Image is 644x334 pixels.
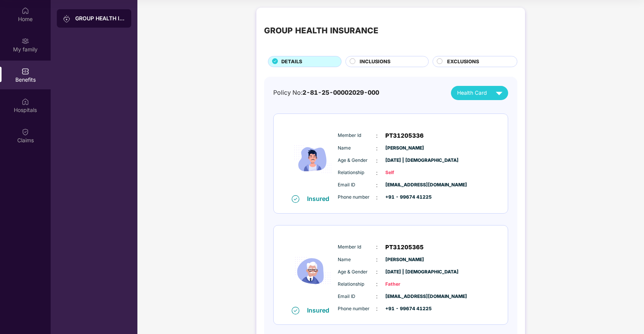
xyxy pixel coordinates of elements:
[376,280,378,288] span: :
[376,193,378,202] span: :
[290,235,336,306] img: icon
[451,86,508,100] button: Health Card
[338,157,376,164] span: Age & Gender
[338,132,376,139] span: Member Id
[376,181,378,189] span: :
[376,304,378,313] span: :
[21,37,29,45] img: svg+xml;base64,PHN2ZyB3aWR0aD0iMjAiIGhlaWdodD0iMjAiIHZpZXdCb3g9IjAgMCAyMCAyMCIgZmlsbD0ibm9uZSIgeG...
[385,169,424,176] span: Self
[338,305,376,313] span: Phone number
[385,281,424,288] span: Father
[385,131,424,140] span: PT31205336
[338,268,376,276] span: Age & Gender
[338,244,376,251] span: Member Id
[376,292,378,301] span: :
[281,58,302,66] span: DETAILS
[385,145,424,152] span: [PERSON_NAME]
[376,144,378,153] span: :
[338,181,376,189] span: Email ID
[385,293,424,300] span: [EMAIL_ADDRESS][DOMAIN_NAME]
[21,128,29,136] img: svg+xml;base64,PHN2ZyBpZD0iQ2xhaW0iIHhtbG5zPSJodHRwOi8vd3d3LnczLm9yZy8yMDAwL3N2ZyIgd2lkdGg9IjIwIi...
[338,256,376,263] span: Name
[376,243,378,251] span: :
[75,15,125,22] div: GROUP HEALTH INSURANCE
[338,145,376,152] span: Name
[264,25,378,37] div: GROUP HEALTH INSURANCE
[21,67,29,75] img: svg+xml;base64,PHN2ZyBpZD0iQmVuZWZpdHMiIHhtbG5zPSJodHRwOi8vd3d3LnczLm9yZy8yMDAwL3N2ZyIgd2lkdGg9Ij...
[385,157,424,164] span: [DATE] | [DEMOGRAPHIC_DATA]
[338,169,376,176] span: Relationship
[376,132,378,140] span: :
[457,89,487,97] span: Health Card
[338,281,376,288] span: Relationship
[385,256,424,263] span: [PERSON_NAME]
[447,58,479,66] span: EXCLUSIONS
[385,194,424,201] span: +91 - 99674 41225
[273,88,379,98] div: Policy No:
[338,293,376,300] span: Email ID
[385,305,424,313] span: +91 - 99674 41225
[292,195,299,203] img: svg+xml;base64,PHN2ZyB4bWxucz0iaHR0cDovL3d3dy53My5vcmcvMjAwMC9zdmciIHdpZHRoPSIxNiIgaGVpZ2h0PSIxNi...
[21,98,29,105] img: svg+xml;base64,PHN2ZyBpZD0iSG9zcGl0YWxzIiB4bWxucz0iaHR0cDovL3d3dy53My5vcmcvMjAwMC9zdmciIHdpZHRoPS...
[376,169,378,177] span: :
[385,268,424,276] span: [DATE] | [DEMOGRAPHIC_DATA]
[292,307,299,314] img: svg+xml;base64,PHN2ZyB4bWxucz0iaHR0cDovL3d3dy53My5vcmcvMjAwMC9zdmciIHdpZHRoPSIxNiIgaGVpZ2h0PSIxNi...
[376,156,378,165] span: :
[302,89,379,96] span: 2-81-25-00002029-000
[376,268,378,276] span: :
[21,7,29,15] img: svg+xml;base64,PHN2ZyBpZD0iSG9tZSIgeG1sbnM9Imh0dHA6Ly93d3cudzMub3JnLzIwMDAvc3ZnIiB3aWR0aD0iMjAiIG...
[360,58,390,66] span: INCLUSIONS
[338,194,376,201] span: Phone number
[290,124,336,194] img: icon
[63,15,71,23] img: svg+xml;base64,PHN2ZyB3aWR0aD0iMjAiIGhlaWdodD0iMjAiIHZpZXdCb3g9IjAgMCAyMCAyMCIgZmlsbD0ibm9uZSIgeG...
[492,86,506,100] img: svg+xml;base64,PHN2ZyB4bWxucz0iaHR0cDovL3d3dy53My5vcmcvMjAwMC9zdmciIHZpZXdCb3g9IjAgMCAyNCAyNCIgd2...
[307,306,334,314] div: Insured
[385,181,424,189] span: [EMAIL_ADDRESS][DOMAIN_NAME]
[376,255,378,264] span: :
[385,243,424,252] span: PT31205365
[307,195,334,202] div: Insured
